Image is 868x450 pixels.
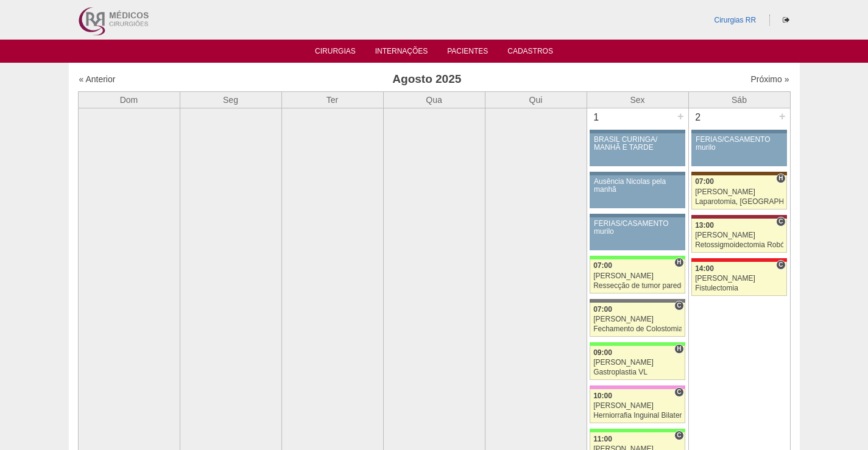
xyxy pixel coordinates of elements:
a: Ausência Nicolas pela manhã [590,175,685,208]
a: C 13:00 [PERSON_NAME] Retossigmoidectomia Robótica [691,219,786,253]
span: Consultório [674,301,683,311]
div: Herniorrafia Inguinal Bilateral [593,412,682,420]
div: BRASIL CURINGA/ MANHÃ E TARDE [594,136,681,152]
div: Laparotomia, [GEOGRAPHIC_DATA], Drenagem, Bridas [695,198,783,206]
div: Key: Brasil [590,256,685,259]
div: Key: Aviso [691,130,786,133]
div: + [777,108,788,124]
div: Ressecção de tumor parede abdominal pélvica [593,282,682,290]
a: C 10:00 [PERSON_NAME] Herniorrafia Inguinal Bilateral [590,389,685,423]
div: Key: Santa Joana [691,172,786,175]
a: Próximo » [750,74,789,84]
a: H 07:00 [PERSON_NAME] Laparotomia, [GEOGRAPHIC_DATA], Drenagem, Bridas [691,175,786,209]
span: Consultório [674,431,683,440]
a: Internações [375,47,428,59]
th: Dom [78,91,180,108]
span: 11:00 [593,435,612,443]
div: Key: Sírio Libanês [691,215,786,219]
span: Hospital [674,344,683,354]
span: Consultório [776,217,785,227]
h3: Agosto 2025 [249,71,604,88]
th: Sáb [688,91,790,108]
a: C 07:00 [PERSON_NAME] Fechamento de Colostomia ou Enterostomia [590,303,685,337]
div: Ausência Nicolas pela manhã [594,178,681,194]
span: 13:00 [695,221,714,230]
div: [PERSON_NAME] [695,275,783,283]
div: Key: Brasil [590,429,685,432]
div: Retossigmoidectomia Robótica [695,241,783,249]
a: FÉRIAS/CASAMENTO murilo [590,217,685,250]
a: Cirurgias [315,47,356,59]
div: [PERSON_NAME] [695,231,783,239]
div: Key: Aviso [590,214,685,217]
span: 14:00 [695,264,714,273]
div: FÉRIAS/CASAMENTO murilo [594,220,681,236]
th: Sex [587,91,688,108]
th: Qua [383,91,485,108]
div: 1 [587,108,606,127]
div: [PERSON_NAME] [593,272,682,280]
div: [PERSON_NAME] [593,359,682,367]
div: Key: Albert Einstein [590,385,685,389]
div: Key: Aviso [590,172,685,175]
span: Hospital [776,174,785,183]
span: Hospital [674,258,683,267]
div: Key: Assunção [691,258,786,262]
a: Cirurgias RR [714,16,756,24]
a: H 09:00 [PERSON_NAME] Gastroplastia VL [590,346,685,380]
div: + [676,108,686,124]
div: [PERSON_NAME] [593,315,682,323]
span: 09:00 [593,348,612,357]
span: 10:00 [593,392,612,400]
div: Gastroplastia VL [593,368,682,376]
th: Ter [281,91,383,108]
span: Consultório [776,260,785,270]
span: 07:00 [593,261,612,270]
a: Cadastros [507,47,553,59]
div: Fechamento de Colostomia ou Enterostomia [593,325,682,333]
div: Key: Aviso [590,130,685,133]
div: 2 [689,108,708,127]
span: 07:00 [695,177,714,186]
div: Key: Brasil [590,342,685,346]
a: BRASIL CURINGA/ MANHÃ E TARDE [590,133,685,166]
span: 07:00 [593,305,612,314]
a: « Anterior [79,74,116,84]
div: FÉRIAS/CASAMENTO murilo [696,136,783,152]
a: FÉRIAS/CASAMENTO murilo [691,133,786,166]
th: Seg [180,91,281,108]
i: Sair [783,16,789,24]
div: Key: Santa Catarina [590,299,685,303]
div: [PERSON_NAME] [593,402,682,410]
a: Pacientes [447,47,488,59]
th: Qui [485,91,587,108]
a: H 07:00 [PERSON_NAME] Ressecção de tumor parede abdominal pélvica [590,259,685,294]
a: C 14:00 [PERSON_NAME] Fistulectomia [691,262,786,296]
div: Fistulectomia [695,284,783,292]
span: Consultório [674,387,683,397]
div: [PERSON_NAME] [695,188,783,196]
